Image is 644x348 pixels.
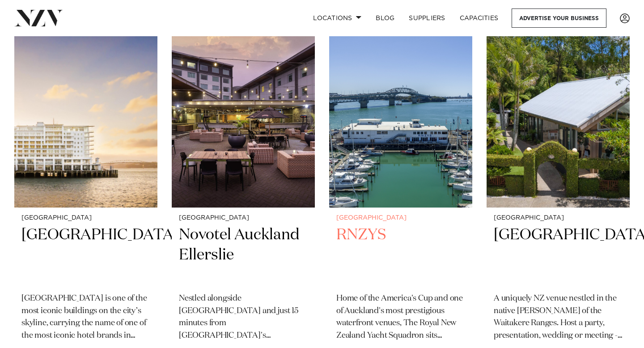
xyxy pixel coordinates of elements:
a: Locations [306,8,369,28]
small: [GEOGRAPHIC_DATA] [494,215,623,221]
a: SUPPLIERS [402,8,452,28]
small: [GEOGRAPHIC_DATA] [21,215,150,221]
small: [GEOGRAPHIC_DATA] [179,215,308,221]
h2: [GEOGRAPHIC_DATA] [21,225,150,285]
p: A uniquely NZ venue nestled in the native [PERSON_NAME] of the Waitakere Ranges. Host a party, pr... [494,293,623,343]
a: Capacities [453,8,506,28]
a: Advertise your business [512,8,606,28]
p: [GEOGRAPHIC_DATA] is one of the most iconic buildings on the city’s skyline, carrying the name of... [21,293,150,343]
img: nzv-logo.png [14,10,63,26]
h2: RNZYS [336,225,465,285]
h2: Novotel Auckland Ellerslie [179,225,308,285]
p: Nestled alongside [GEOGRAPHIC_DATA] and just 15 minutes from [GEOGRAPHIC_DATA]'s [GEOGRAPHIC_DATA... [179,293,308,343]
small: [GEOGRAPHIC_DATA] [336,215,465,221]
p: Home of the America's Cup and one of Auckland's most prestigious waterfront venues, The Royal New... [336,293,465,343]
h2: [GEOGRAPHIC_DATA] [494,225,623,285]
a: BLOG [369,8,402,28]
